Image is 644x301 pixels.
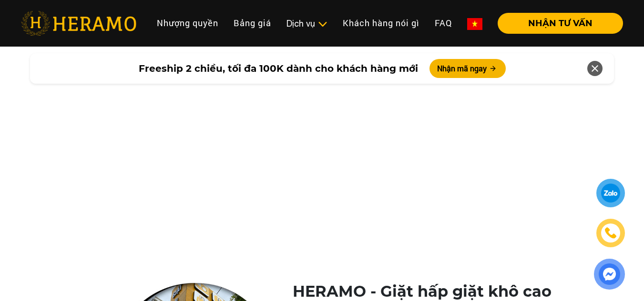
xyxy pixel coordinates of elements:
img: phone-icon [604,227,617,240]
a: Khách hàng nói gì [335,13,427,33]
img: subToggleIcon [317,19,327,29]
button: NHẬN TƯ VẤN [498,13,623,34]
a: NHẬN TƯ VẤN [490,19,623,28]
a: Bảng giá [226,13,279,33]
span: Freeship 2 chiều, tối đa 100K dành cho khách hàng mới [139,61,418,76]
div: Dịch vụ [286,17,327,30]
button: Nhận mã ngay [429,59,506,78]
a: phone-icon [597,220,624,246]
a: FAQ [427,13,460,33]
a: Nhượng quyền [149,13,226,33]
img: vn-flag.png [467,18,482,30]
img: heramo-logo.png [21,11,136,36]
